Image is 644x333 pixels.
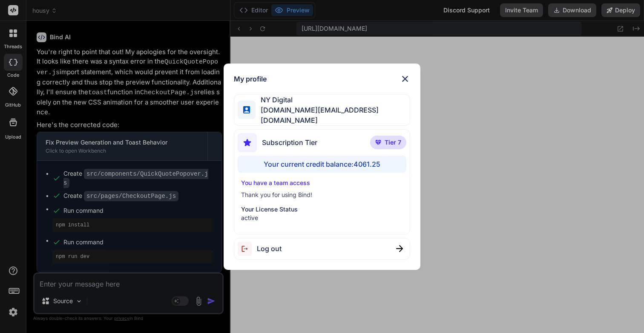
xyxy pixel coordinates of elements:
[257,243,282,254] span: Log out
[234,74,267,84] h1: My profile
[400,74,410,84] img: close
[262,137,317,148] span: Subscription Tier
[396,245,403,252] img: close
[375,140,381,145] img: premium
[241,179,403,187] p: You have a team access
[256,105,410,125] span: [DOMAIN_NAME][EMAIL_ADDRESS][DOMAIN_NAME]
[238,242,257,256] img: logout
[241,205,403,214] p: Your License Status
[243,106,250,113] img: profile
[238,133,257,152] img: subscription
[241,214,403,222] p: active
[238,156,406,173] div: Your current credit balance: 4061.25
[256,95,410,105] span: NY Digital
[385,138,401,147] span: Tier 7
[241,191,403,199] p: Thank you for using Bind!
